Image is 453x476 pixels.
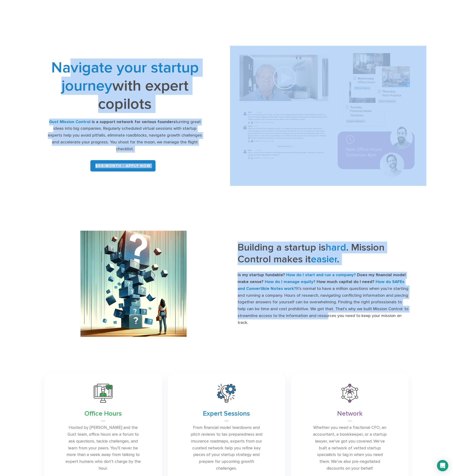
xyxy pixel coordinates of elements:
[49,119,91,124] strong: Gust Mission Control
[238,242,409,268] h3: Building a startup is . Mission Control makes it .
[326,242,346,253] span: hard
[46,58,203,113] h1: with expert copilots
[265,279,315,284] strong: How do I manage equity?
[238,272,406,284] strong: Does my financial model make sense?
[238,272,409,326] p: It’s normal to have a million questions when you’re starting and running a company. Hours of rese...
[317,279,374,284] strong: How much capital do I need?
[80,231,187,337] img: Startup founder feeling the pressure of a big stack of unknowns
[238,279,404,291] strong: How do SAFEs and Convertible Notes work?
[46,119,203,153] div: turning great ideas into big companies. Regularly scheduled virtual sessions with startup experts...
[311,253,337,265] span: easier
[230,46,426,186] img: Composition of calendar events, a video call presentation, and chat rooms
[238,272,285,277] strong: Is my startup fundable?
[286,272,356,277] strong: How do I start and run a company?
[90,160,156,171] a: $99/month - APPLY NOW
[437,460,448,471] div: Open Intercom Messenger
[51,58,199,95] span: Navigate your startup journey
[92,119,176,124] strong: is a support network for serious founders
